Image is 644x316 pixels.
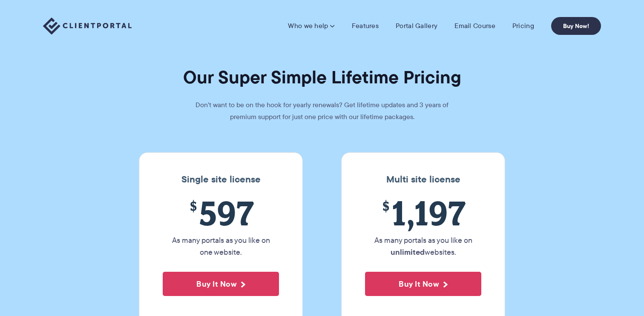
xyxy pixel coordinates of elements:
a: Pricing [512,22,534,30]
a: Portal Gallery [396,22,437,30]
a: Features [352,22,379,30]
strong: unlimited [391,246,425,258]
p: As many portals as you like on websites. [365,234,481,258]
button: Buy It Now [163,272,279,296]
h3: Single site license [148,174,294,185]
p: As many portals as you like on one website. [163,234,279,258]
span: 1,197 [365,194,481,232]
p: Don’t want to be on the hook for yearly renewals? Get lifetime updates and 3 years of premium sup... [194,99,450,123]
a: Buy Now! [551,17,601,35]
h3: Multi site license [350,174,496,185]
button: Buy It Now [365,272,481,296]
a: Email Course [454,22,495,30]
span: 597 [163,194,279,232]
a: Who we help [288,22,334,30]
